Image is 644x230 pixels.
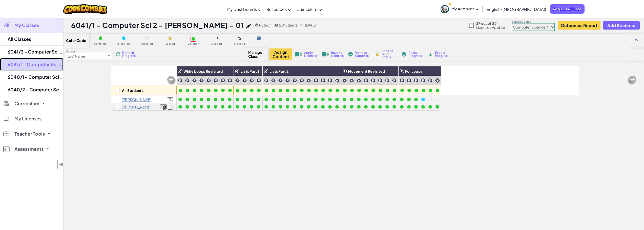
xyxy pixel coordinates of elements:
[122,51,138,57] span: Refresh Progress
[211,42,222,45] span: Skipped
[14,147,44,151] span: Assessments
[355,51,370,57] span: Remove Students
[278,78,283,83] img: IconChallengeLevel.svg
[14,132,45,136] span: Teacher Tools
[279,23,297,27] span: 2 Students
[375,52,380,56] img: IconLock.svg
[435,78,440,83] img: IconIntro.svg
[392,78,397,83] img: IconChallengeLevel.svg
[167,105,173,110] img: Licensed
[225,2,264,16] a: My Dashboards
[59,161,63,168] span: ◀
[14,23,39,28] span: My Classes
[364,78,368,83] img: IconChallengeLevel.svg
[271,78,276,83] img: IconChallengeLevel.svg
[382,49,397,59] span: Lock or Skip Levels
[435,51,450,57] span: Export Progress
[357,79,361,83] img: IconChallengeLevel.svg
[248,50,263,58] span: Manage Class
[350,79,354,83] img: IconChallengeLevel.svg
[242,78,247,83] img: IconChallengeLevel.svg
[188,42,199,45] span: Violation
[235,78,240,83] img: IconChallengeLevel.svg
[259,23,271,27] span: Python
[484,2,549,16] a: English ([GEOGRAPHIC_DATA])
[274,23,279,27] img: MultipleUsers.png
[185,78,190,83] img: IconChallengeLevel.svg
[300,23,304,27] img: calendar.svg
[385,78,390,83] img: IconChallengeLevel.svg
[246,23,251,29] img: iconPencil.svg
[331,51,344,57] span: Revoke Licenses
[141,42,153,45] span: Assigned
[238,36,241,40] img: IconOptionalLevel.svg
[220,78,225,83] img: IconChallengeLevel.svg
[206,78,211,83] img: IconChallengeLevel.svg
[192,78,197,83] img: IconChallengeLevel.svg
[321,78,325,83] img: IconChallengeLevel.svg
[428,78,433,83] img: IconChallengeLevel.svg
[487,7,546,12] span: English ([GEOGRAPHIC_DATA])
[304,51,317,57] span: Apply Licenses
[14,101,39,106] span: Curriculum
[269,69,288,73] span: Lists Part 2
[607,23,635,28] span: Add Students
[401,52,406,57] img: IconReset.svg
[14,116,41,121] span: My Licenses
[550,4,585,14] a: Request a Quote
[255,23,259,27] img: python.png
[117,42,131,45] span: In Progress
[116,52,120,57] img: IconReload.svg
[213,78,218,83] img: IconChallengeLevel.svg
[294,2,324,16] a: Curriculum
[292,78,297,83] img: IconChallengeLevel.svg
[160,105,167,110] img: certificate-icon.png
[405,69,422,73] span: For Loops
[603,21,639,30] button: Add Students
[183,69,223,73] span: While Loops Revisited
[438,1,481,17] a: My Account
[266,7,287,12] span: Resources
[476,21,505,25] span: 27 out of 35
[414,78,419,83] img: IconChallengeLevel.svg
[335,79,339,83] img: IconChallengeLevel.svg
[305,23,316,27] span: [DATE]
[227,7,257,12] span: My Dashboards
[558,21,600,30] button: Outcomes Report
[215,37,219,39] img: IconSkippedLevel.svg
[296,7,317,12] span: Curriculum
[512,20,555,24] label: Select Course
[122,97,151,101] p: Justin Mettey
[627,75,637,85] img: Arrow_Left_Inactive.png
[285,78,290,83] img: IconChallengeLevel.svg
[241,69,259,73] span: Lists Part 1
[257,36,261,40] img: IconHint.svg
[66,38,86,42] span: Color Code
[371,78,376,83] img: IconChallengeLevel.svg
[348,69,385,73] span: Movement Revisited
[441,5,449,13] img: avatar
[178,78,183,83] img: IconChallengeLevel.svg
[408,51,424,57] span: Reset Progress
[249,78,254,83] img: IconChallengeLevel.svg
[264,2,294,16] a: Resources
[264,78,269,83] img: IconChallengeLevel.svg
[63,4,108,14] img: CodeCombat logo
[234,42,245,45] span: Optional
[256,78,261,83] img: IconChallengeLevel.svg
[476,25,505,29] span: Licenses Applied
[122,88,143,92] p: All Students
[71,20,244,30] h1: 6041/1 - Computer Sci 2 - [PERSON_NAME] - 01
[167,75,177,86] img: Arrow_Left_Inactive.png
[160,104,167,110] a: View Course Completion Certificate
[321,52,329,57] img: IconLicenseRevoke.svg
[451,6,479,11] span: My Account
[122,105,151,109] p: Ariel Whitworth
[295,52,302,57] img: IconLicenseApply.svg
[407,78,411,83] img: IconChallengeLevel.svg
[227,78,232,83] img: IconChallengeLevel.svg
[428,52,433,57] img: IconArchive.svg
